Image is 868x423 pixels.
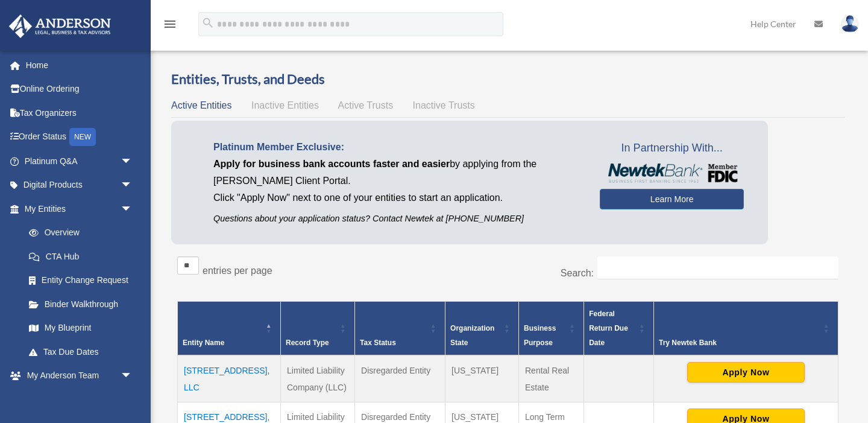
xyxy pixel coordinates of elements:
p: Click "Apply Now" next to one of your entities to start an application. [213,189,582,206]
th: Try Newtek Bank : Activate to sort [653,301,838,355]
th: Entity Name: Activate to invert sorting [178,301,281,355]
span: Inactive Entities [251,100,319,110]
td: Disregarded Entity [355,355,445,402]
img: NewtekBankLogoSM.png [606,164,738,183]
button: Apply Now [687,362,805,383]
th: Record Type: Activate to sort [280,301,354,355]
a: Platinum Q&Aarrow_drop_down [8,149,151,173]
span: Business Purpose [524,324,556,347]
div: NEW [69,128,96,146]
a: Binder Walkthrough [17,292,145,316]
span: Active Trusts [338,100,394,110]
img: User Pic [841,15,859,33]
span: Entity Name [183,339,224,347]
span: Apply for business bank accounts faster and easier [213,159,450,169]
div: Try Newtek Bank [659,336,820,350]
span: Federal Return Due Date [589,310,628,347]
th: Federal Return Due Date: Activate to sort [584,301,654,355]
th: Business Purpose: Activate to sort [518,301,583,355]
a: My Entitiesarrow_drop_down [8,197,145,221]
span: Inactive Trusts [413,100,475,110]
a: Digital Productsarrow_drop_down [8,173,151,197]
span: Record Type [286,339,329,347]
span: arrow_drop_down [121,364,145,389]
a: Tax Organizers [8,101,151,125]
a: Online Ordering [8,77,151,101]
label: Search: [561,268,594,278]
i: search [201,16,215,30]
td: [STREET_ADDRESS], LLC [178,355,281,402]
th: Organization State: Activate to sort [445,301,519,355]
span: arrow_drop_down [121,149,145,174]
a: Order StatusNEW [8,125,151,150]
a: menu [163,21,177,31]
span: Active Entities [171,100,231,110]
a: Overview [17,221,139,245]
a: Learn More [600,189,744,209]
span: In Partnership With... [600,139,744,158]
td: Rental Real Estate [518,355,583,402]
span: arrow_drop_down [121,197,145,221]
th: Tax Status: Activate to sort [355,301,445,355]
a: My Blueprint [17,316,145,340]
h3: Entities, Trusts, and Deeds [171,70,844,89]
a: CTA Hub [17,244,145,269]
p: Platinum Member Exclusive: [213,139,582,156]
span: Organization State [450,324,494,347]
td: Limited Liability Company (LLC) [280,355,354,402]
span: Tax Status [360,339,396,347]
span: arrow_drop_down [121,173,145,198]
a: Home [8,53,151,77]
label: entries per page [203,266,272,276]
a: My Anderson Teamarrow_drop_down [8,364,151,388]
img: Anderson Advisors Platinum Portal [5,14,115,38]
i: menu [163,17,177,31]
td: [US_STATE] [445,355,519,402]
p: by applying from the [PERSON_NAME] Client Portal. [213,156,582,189]
p: Questions about your application status? Contact Newtek at [PHONE_NUMBER] [213,211,582,226]
a: Entity Change Request [17,269,145,293]
a: Tax Due Dates [17,340,145,364]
